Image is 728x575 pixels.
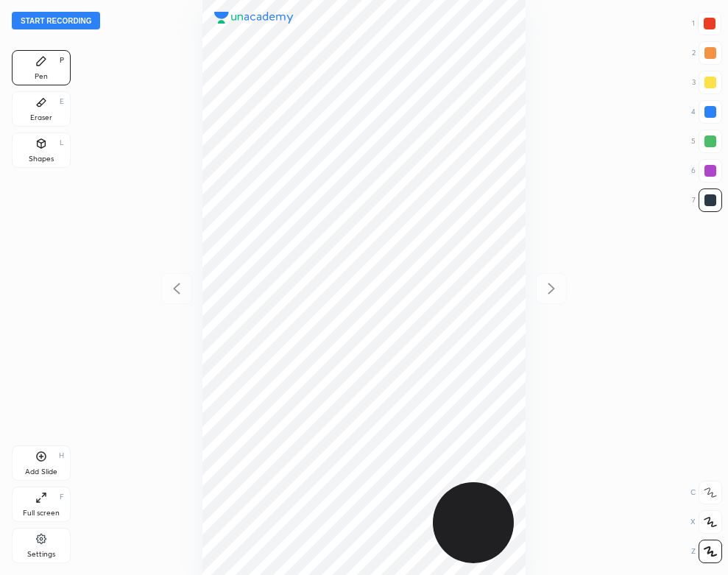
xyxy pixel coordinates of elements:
div: 6 [691,159,722,183]
div: L [60,139,64,147]
div: 4 [691,100,722,124]
div: Pen [35,73,48,80]
div: P [60,57,64,64]
div: C [690,481,722,504]
div: 5 [691,130,722,153]
div: H [59,452,64,459]
div: Full screen [23,509,60,517]
div: Shapes [29,155,54,163]
div: F [60,493,64,501]
div: 3 [692,71,722,94]
img: logo.38c385cc.svg [214,12,294,24]
div: E [60,98,64,105]
div: Eraser [30,114,52,121]
button: Start recording [12,12,100,29]
div: 2 [692,41,722,65]
div: 1 [692,12,721,35]
div: 7 [692,188,722,212]
div: X [690,510,722,534]
div: Settings [27,551,55,558]
div: Add Slide [25,468,57,476]
div: Z [691,540,722,563]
